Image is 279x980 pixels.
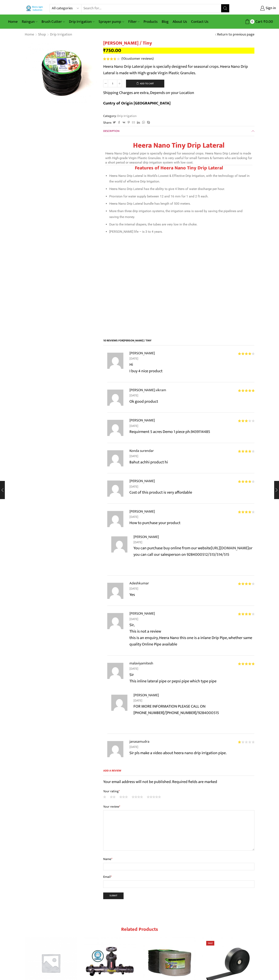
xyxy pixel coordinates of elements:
[103,114,137,118] span: Category:
[129,448,154,454] strong: Konda surendar
[238,662,254,665] div: Rated 5 out of 5
[103,90,194,96] p: Shipping Charges are extra, Depends on your Location
[129,356,254,361] time: [DATE]
[108,80,117,87] input: Product quantity
[103,57,120,60] span: 10
[103,126,254,136] a: Description
[119,795,128,799] a: 3 of 5 stars
[263,19,265,25] span: ₹
[129,350,155,356] strong: [PERSON_NAME]
[238,511,254,513] div: Rated 4 out of 5
[103,100,171,107] b: Cuntry of Origin [GEOGRAPHIC_DATA]
[129,586,254,591] time: [DATE]
[20,17,40,26] a: Raingun
[109,173,252,185] li: Heera Nano Drip Lateral is World’s Lowest & Effective Drip Irrigation, with the technology of Isr...
[238,352,251,355] span: Rated out of 5
[103,769,254,776] span: Add a review
[250,19,254,24] span: 0
[238,511,251,513] span: Rated out of 5
[254,19,262,24] span: Cart
[122,56,126,62] span: 10
[238,741,241,743] span: Rated out of 5
[129,454,254,459] time: [DATE]
[160,17,171,26] a: Blog
[189,17,210,26] a: Contact Us
[129,509,155,514] strong: [PERSON_NAME]
[238,419,254,422] div: Rated 3 out of 5
[235,5,276,12] a: Sign in
[133,139,225,151] strong: Heera Nano Tiny Drip Lateral
[109,208,252,220] li: More than three drip irrigation systems, the irrigation area is saved by saving the pipelines and...
[129,428,254,435] p: Requirment 5 acres Demo 1 piece ph.9439114485
[129,520,254,526] p: How to purchase your product
[129,660,153,666] strong: malaviyamitesh
[110,795,116,799] a: 2 of 5 stars
[238,389,254,392] span: Rated out of 5
[238,582,254,585] div: Rated 4 out of 5
[105,141,252,235] div: Heera Nano Drip Lateral pipe is specially designed for seasonal crops. Heera Nano Drip Lateral is...
[211,545,249,552] a: [URL][DOMAIN_NAME]
[238,450,251,453] span: Rated out of 5
[126,17,142,26] a: Filter
[238,480,251,483] span: Rated out of 5
[129,484,254,489] time: [DATE]
[129,361,254,374] p: Hi I buy 4 nice product
[238,613,251,615] span: Rated out of 5
[129,617,254,622] time: [DATE]
[238,352,254,355] div: Rated 4 out of 5
[103,778,217,785] span: Your email address will not be published. Required fields are marked
[103,120,112,125] span: Share:
[147,795,161,799] a: 5 of 5 stars
[25,32,34,37] a: Home
[81,4,221,12] input: Search for...
[135,164,223,172] strong: Features of Heera Nano Tiny Drip Lateral
[129,489,254,496] p: Cost of this product is very affordable
[132,795,143,799] a: 4 of 5 stars
[129,393,254,398] time: [DATE]
[171,17,189,26] a: About Us
[133,545,254,558] p: You can purchase buy online from our website or you can call our salesperson on 9284000512/513/51...
[109,201,252,207] li: Heera Nano Drip Lateral bundle has length of 500 meters.
[40,17,67,26] a: Brush Cutter
[129,744,254,750] time: [DATE]
[103,63,254,76] p: Heera Nano Drip Lateral pipe is specially designed for seasonal crops. Heera Nano Drip Lateral is...
[103,40,254,46] h1: [PERSON_NAME] / Tiny
[103,46,121,55] bdi: 750.00
[109,229,252,235] li: [PERSON_NAME] life – is 3 to 4 years.
[238,582,251,585] span: Rated out of 5
[238,613,254,615] div: Rated 4 out of 5
[103,57,116,60] span: Rated out of 5 based on customer ratings
[103,339,254,346] h2: 10 reviews for
[103,857,254,862] label: Name
[103,129,119,133] span: Description
[129,423,254,429] time: [DATE]
[129,478,155,484] strong: [PERSON_NAME]
[129,459,254,465] p: Bahut achhi product hi
[238,450,254,453] div: Rated 4 out of 5
[265,6,276,11] span: Sign in
[129,580,149,586] strong: Adeshkumar
[123,338,152,343] span: [PERSON_NAME] / Tiny
[233,18,273,25] a: 0 Cart ₹0.00
[129,591,254,598] p: Yes
[121,925,158,933] span: Related products
[103,789,254,794] label: Your rating
[109,186,252,192] li: Heera Nano Drip Lateral has the ability to give 4 liters of water discharge per hour.
[129,671,254,684] p: Sir This inline lateral pipe or pepsi pipe which type pipe
[238,389,254,392] div: Rated 5 out of 5
[103,46,106,55] span: ₹
[117,113,137,119] a: Drip Irrigation
[109,194,252,199] li: Provision for water supply between 12 and 16 mm for 1 and 2 ft each.
[133,703,254,716] p: FOR MORE INFORMATION PLEASE CALL ON [PHONE_NUMBER]/[PHONE_NUMBER]/9284000515
[6,17,20,26] a: Home
[129,398,254,405] p: Ok good product
[25,40,97,103] img: Tiny Drip Lateral
[129,387,166,393] strong: [PERSON_NAME].vikram
[129,417,155,423] strong: [PERSON_NAME]
[109,222,252,227] li: Due to the internal diapers, the tubes are very low in the choke.
[133,540,254,545] time: [DATE]
[103,874,254,880] label: Email
[67,17,97,26] a: Drip Irrigation
[121,56,154,62] a: (10customer reviews)
[126,80,164,88] button: Add to cart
